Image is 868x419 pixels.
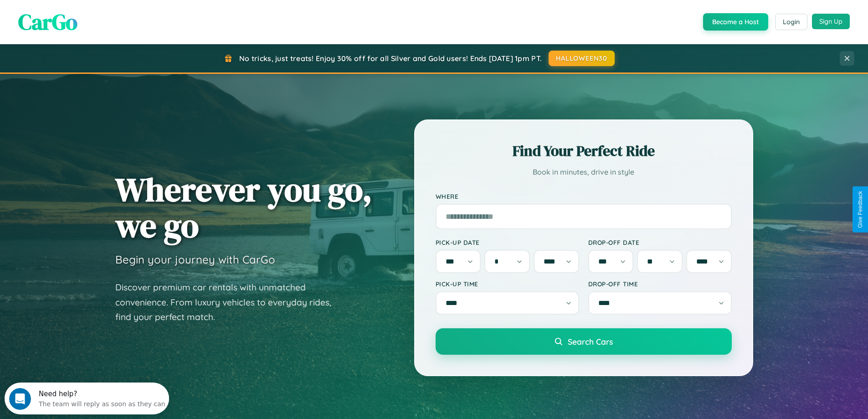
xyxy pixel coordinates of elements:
[588,238,732,246] label: Drop-off Date
[568,336,613,347] span: Search Cars
[812,14,850,29] button: Sign Up
[239,54,542,63] span: No tricks, just treats! Enjoy 30% off for all Silver and Gold users! Ends [DATE] 1pm PT.
[703,13,768,31] button: Become a Host
[436,238,579,246] label: Pick-up Date
[549,51,615,66] button: HALLOWEEN30
[4,4,169,29] div: Open Intercom Messenger
[115,253,275,266] h3: Begin your journey with CarGo
[436,166,732,179] p: Book in minutes, drive in style
[115,280,343,325] p: Discover premium car rentals with unmatched convenience. From luxury vehicles to everyday rides, ...
[5,383,169,414] iframe: Intercom live chat discovery launcher
[436,141,732,161] h2: Find Your Perfect Ride
[775,14,807,30] button: Login
[436,192,732,200] label: Where
[436,328,732,355] button: Search Cars
[9,388,31,410] iframe: Intercom live chat
[34,8,161,15] div: Need help?
[588,280,732,288] label: Drop-off Time
[857,191,863,228] div: Give Feedback
[436,280,579,288] label: Pick-up Time
[115,171,372,243] h1: Wherever you go, we go
[18,7,77,37] span: CarGo
[34,15,161,25] div: The team will reply as soon as they can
